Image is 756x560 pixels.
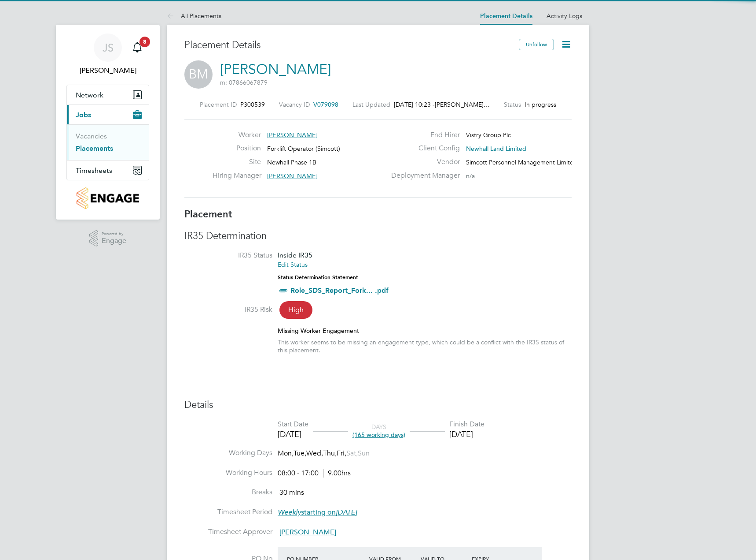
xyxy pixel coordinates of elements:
[278,261,308,269] a: Edit Status
[348,423,410,439] div: DAYS
[184,305,272,314] label: IR35 Risk
[278,338,572,354] div: This worker seems to be missing an engagement type, which could be a conflict with the IR35 statu...
[294,449,306,458] span: Tue,
[504,101,521,108] label: Status
[278,469,351,478] div: 08:00 - 17:00
[466,172,475,180] span: n/a
[200,101,237,108] label: Placement ID
[525,101,556,108] span: In progress
[184,60,213,89] span: BM
[279,528,336,537] span: [PERSON_NAME]
[67,85,149,105] button: Network
[386,157,460,167] label: Vendor
[66,34,149,76] a: JS[PERSON_NAME]
[77,187,139,209] img: countryside-properties-logo-retina.png
[267,172,318,180] span: [PERSON_NAME]
[76,111,91,119] span: Jobs
[278,327,572,335] div: Missing Worker Engagement
[519,39,554,50] button: Unfollow
[184,448,272,458] label: Working Days
[128,34,146,62] a: 8
[66,65,149,76] span: Juri Salimov
[56,25,160,220] nav: Main navigation
[547,12,582,20] a: Activity Logs
[449,420,484,429] div: Finish Date
[435,101,490,108] span: [PERSON_NAME]…
[278,251,312,259] span: Inside IR35
[184,208,232,220] b: Placement
[240,101,265,108] span: P300539
[267,131,318,139] span: [PERSON_NAME]
[67,124,149,160] div: Jobs
[184,468,272,478] label: Working Hours
[67,161,149,180] button: Timesheets
[466,145,526,153] span: Newhall Land Limited
[102,230,126,238] span: Powered by
[279,489,304,497] span: 30 mins
[213,131,261,140] label: Worker
[386,131,460,140] label: End Hirer
[290,286,389,295] a: Role_SDS_Report_Fork... .pdf
[352,101,390,108] label: Last Updated
[103,42,114,53] span: JS
[167,12,221,20] a: All Placements
[346,449,358,458] span: Sat,
[466,158,577,166] span: Simcott Personnel Management Limited
[480,12,532,20] a: Placement Details
[279,101,310,108] label: Vacancy ID
[278,508,301,517] em: Weekly
[213,171,261,180] label: Hiring Manager
[267,158,316,166] span: Newhall Phase 1B
[67,105,149,124] button: Jobs
[278,429,308,439] div: [DATE]
[76,166,112,175] span: Timesheets
[184,251,272,260] label: IR35 Status
[466,131,511,139] span: Vistry Group Plc
[220,61,331,78] a: [PERSON_NAME]
[184,39,512,52] h3: Placement Details
[323,449,337,458] span: Thu,
[76,144,113,153] a: Placements
[76,132,107,140] a: Vacancies
[278,420,308,429] div: Start Date
[66,187,149,209] a: Go to home page
[336,508,357,517] em: [DATE]
[278,508,357,517] span: starting on
[102,237,126,245] span: Engage
[76,91,103,99] span: Network
[278,449,294,458] span: Mon,
[139,37,150,47] span: 8
[358,449,370,458] span: Sun
[337,449,346,458] span: Fri,
[184,488,272,497] label: Breaks
[306,449,323,458] span: Wed,
[267,145,340,153] span: Forklift Operator (Simcott)
[220,78,268,86] span: m: 07866067879
[386,144,460,153] label: Client Config
[213,157,261,167] label: Site
[184,527,272,537] label: Timesheet Approver
[313,101,338,108] span: V079098
[278,274,358,280] strong: Status Determination Statement
[394,101,435,108] span: [DATE] 10:23 -
[386,171,460,180] label: Deployment Manager
[323,469,351,478] span: 9.00hrs
[184,230,572,243] h3: IR35 Determination
[184,508,272,517] label: Timesheet Period
[89,230,127,247] a: Powered byEngage
[279,301,312,319] span: High
[449,429,484,439] div: [DATE]
[213,144,261,153] label: Position
[184,399,572,411] h3: Details
[352,431,405,439] span: (165 working days)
